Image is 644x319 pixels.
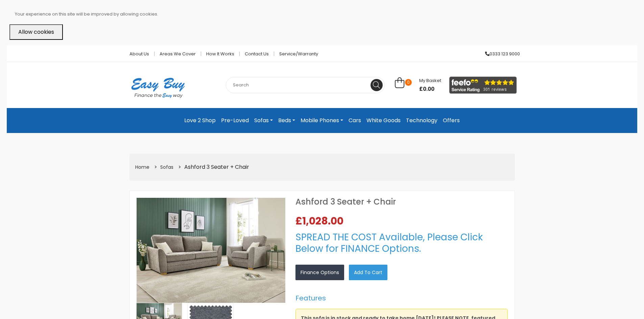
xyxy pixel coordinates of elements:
a: Finance Options [295,265,344,280]
img: Easy Buy [124,69,192,107]
a: About Us [124,52,154,56]
span: My Basket [419,77,441,84]
button: Allow cookies [9,24,63,40]
a: Service/Warranty [274,52,318,56]
a: Beds [276,113,298,128]
a: Contact Us [240,52,274,56]
a: 0 My Basket £0.00 [395,81,441,89]
a: White Goods [364,113,403,128]
h1: Ashford 3 Seater + Chair [295,198,508,206]
a: Love 2 Shop [182,113,218,128]
img: feefo_logo [449,77,517,94]
a: Cars [346,113,364,128]
li: Ashford 3 Seater + Chair [176,162,250,172]
a: Technology [403,113,440,128]
p: Your experience on this site will be improved by allowing cookies. [15,9,635,19]
span: £0.00 [419,85,441,93]
span: 0 [405,79,412,86]
a: Pre-Loved [218,113,252,128]
h5: Features [295,294,508,302]
a: Sofas [160,164,173,170]
a: 0333 123 9000 [480,52,520,56]
a: Offers [440,113,462,128]
a: Home [135,164,149,170]
a: How it works [201,52,240,56]
a: Sofas [252,113,276,128]
a: Mobile Phones [298,113,346,128]
span: £1,028.00 [295,216,346,226]
a: Add to Cart [349,265,387,280]
h3: SPREAD THE COST Available, Please Click Below for FINANCE Options. [295,232,508,254]
input: Search [226,77,385,93]
a: Areas we cover [154,52,201,56]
